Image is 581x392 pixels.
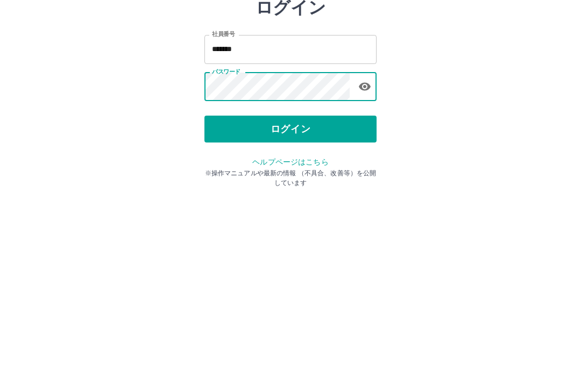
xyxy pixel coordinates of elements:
button: ログイン [204,186,377,213]
p: ※操作マニュアルや最新の情報 （不具合、改善等）を公開しています [204,239,377,258]
label: パスワード [212,138,240,146]
a: ヘルプページはこちら [252,228,328,237]
label: 社員番号 [212,101,235,109]
h2: ログイン [256,68,326,88]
